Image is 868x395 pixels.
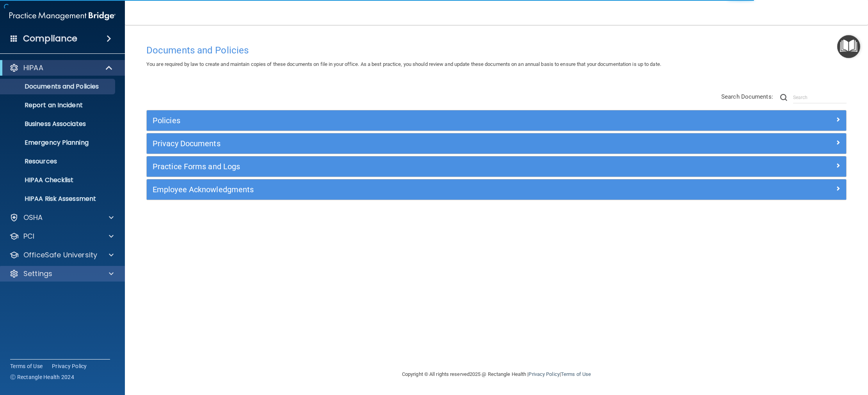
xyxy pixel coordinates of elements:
[23,63,43,73] p: HIPAA
[23,232,34,241] p: PCI
[5,101,112,109] p: Report an Incident
[153,139,665,148] h5: Privacy Documents
[23,33,77,44] h4: Compliance
[146,45,847,55] h4: Documents and Policies
[721,93,773,100] span: Search Documents:
[528,371,559,377] a: Privacy Policy
[5,195,112,203] p: HIPAA Risk Assessment
[146,61,661,67] span: You are required by law to create and maintain copies of these documents on file in your office. ...
[153,160,840,173] a: Practice Forms and Logs
[5,83,112,90] p: Documents and Policies
[52,362,87,370] a: Privacy Policy
[9,213,114,222] a: OSHA
[9,8,116,24] img: PMB logo
[5,158,112,165] p: Resources
[5,139,112,147] p: Emergency Planning
[153,116,665,125] h5: Policies
[5,120,112,128] p: Business Associates
[153,162,665,171] h5: Practice Forms and Logs
[23,250,97,260] p: OfficeSafe University
[23,213,43,222] p: OSHA
[9,232,114,241] a: PCI
[5,176,112,184] p: HIPAA Checklist
[153,183,840,196] a: Employee Acknowledgments
[10,373,74,381] span: Ⓒ Rectangle Health 2024
[10,362,43,370] a: Terms of Use
[9,269,114,278] a: Settings
[793,92,847,103] input: Search
[153,137,840,150] a: Privacy Documents
[780,94,787,101] img: ic-search.3b580494.png
[837,35,860,58] button: Open Resource Center
[9,250,114,260] a: OfficeSafe University
[23,269,52,278] p: Settings
[561,371,591,377] a: Terms of Use
[153,114,840,127] a: Policies
[9,63,113,73] a: HIPAA
[153,185,665,194] h5: Employee Acknowledgments
[354,362,639,387] div: Copyright © All rights reserved 2025 @ Rectangle Health | |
